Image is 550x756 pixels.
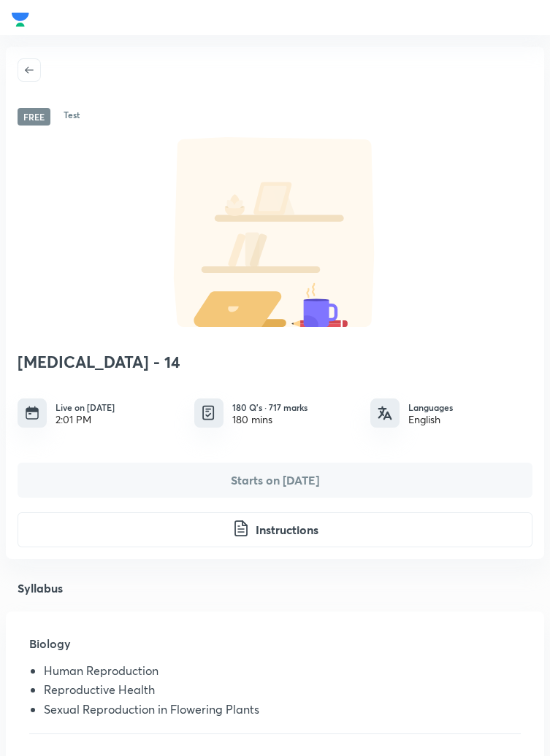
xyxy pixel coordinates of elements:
div: 180 mins [232,414,308,425]
h6: Live on [DATE] [56,401,115,414]
h4: Syllabus [6,582,544,594]
h6: Test [64,108,80,126]
li: Reproductive Health [44,683,521,702]
span: Free [18,108,50,126]
img: default [144,137,407,327]
img: Company Logo [12,9,29,31]
a: Company Logo [12,9,29,26]
h3: [MEDICAL_DATA] - 14 [18,352,532,371]
h6: Languages [408,401,453,414]
img: quiz info [199,404,218,422]
img: timing [25,406,39,420]
button: Instructions [18,512,532,547]
h6: 180 Q’s · 717 marks [232,401,308,414]
li: Sexual Reproduction in Flowering Plants [44,703,521,722]
button: Starts on Aug 31 [18,463,532,498]
img: languages [378,406,392,420]
img: instruction [232,520,250,537]
h5: Biology [29,635,521,664]
div: 2:01 PM [56,414,115,425]
li: Human Reproduction [44,664,521,683]
div: English [408,414,453,425]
